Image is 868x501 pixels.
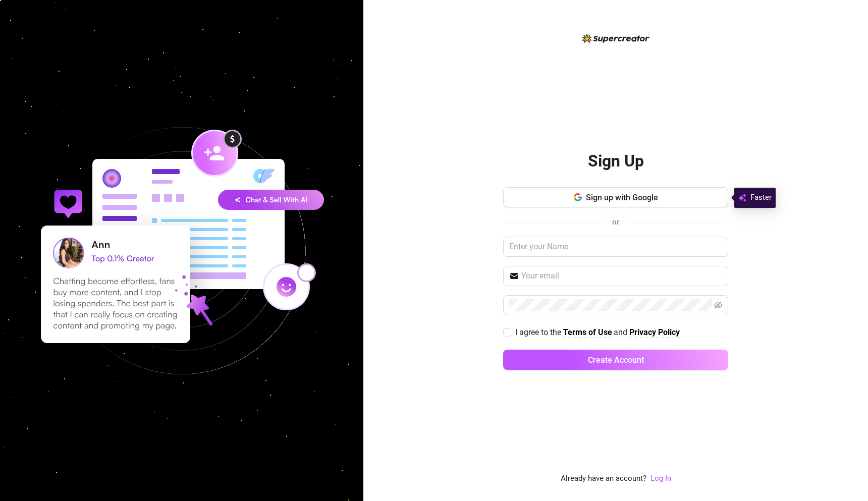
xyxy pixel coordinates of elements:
[582,34,649,43] img: logo-BBDzfeDw.svg
[588,151,644,172] h2: Sign Up
[563,327,612,338] a: Terms of Use
[738,192,746,204] img: svg%3e
[612,217,619,227] span: or
[561,473,646,485] span: Already have an account?
[586,193,658,202] span: Sign up with Google
[714,301,722,309] span: eye-invisible
[650,473,671,485] a: Log In
[629,327,680,337] strong: Privacy Policy
[503,187,728,207] button: Sign up with Google
[503,350,728,370] button: Create Account
[521,270,722,282] input: Your email
[503,237,728,257] input: Enter your Name
[563,327,612,337] strong: Terms of Use
[629,327,680,338] a: Privacy Policy
[7,76,356,425] img: signup-background-D0MIrEPF.svg
[588,355,644,365] span: Create Account
[614,327,629,337] span: and
[650,474,671,483] a: Log In
[750,192,772,204] span: Faster
[515,327,563,337] span: I agree to the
